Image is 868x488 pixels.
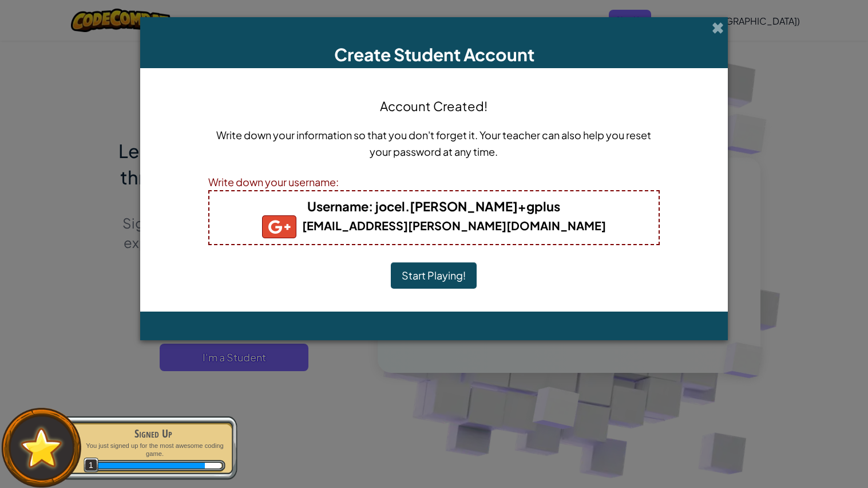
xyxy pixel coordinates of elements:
[15,422,68,473] img: default.png
[208,127,660,160] p: Write down your information so that you don't forget it. Your teacher can also help you reset you...
[391,262,477,289] button: Start Playing!
[262,215,296,238] img: gplus_small.png
[262,218,606,233] b: [EMAIL_ADDRESS][PERSON_NAME][DOMAIN_NAME]
[81,442,225,458] p: You just signed up for the most awesome coding game.
[307,198,560,214] b: : jocel.[PERSON_NAME]+gplus
[208,174,660,190] div: Write down your username:
[84,458,99,473] span: 1
[307,198,368,214] span: Username
[81,426,225,442] div: Signed Up
[334,44,534,65] span: Create Student Account
[380,97,487,115] h4: Account Created!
